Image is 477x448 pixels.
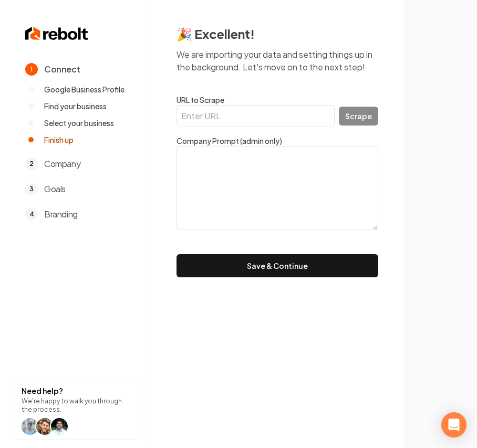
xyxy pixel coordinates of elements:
img: help icon arwin [51,418,68,435]
span: Goals [44,183,66,195]
img: help icon Will [36,418,53,435]
p: We're happy to walk you through the process. [22,397,129,414]
button: Need help?We're happy to walk you through the process.help icon Willhelp icon Willhelp icon arwin [13,380,138,440]
div: Open Intercom Messenger [441,412,466,437]
button: Save & Continue [177,254,378,277]
span: Find your business [44,101,107,111]
span: 1 [25,63,38,76]
span: 2 [25,158,38,170]
img: Rebolt Logo [25,25,88,42]
span: Company [44,158,80,170]
img: help icon Will [22,418,38,435]
span: 3 [25,183,38,195]
label: URL to Scrape [177,95,378,105]
span: Connect [44,63,80,76]
span: Select your business [44,118,114,128]
h2: 🎉 Excellent! [177,25,378,42]
p: We are importing your data and setting things up in the background. Let's move on to the next step! [177,48,378,74]
label: Company Prompt (admin only) [177,136,378,146]
strong: Need help? [22,386,63,395]
span: Finish up [44,134,74,145]
span: Branding [44,208,78,221]
span: Google Business Profile [44,84,125,95]
input: Enter URL [177,105,335,127]
span: 4 [25,208,38,221]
